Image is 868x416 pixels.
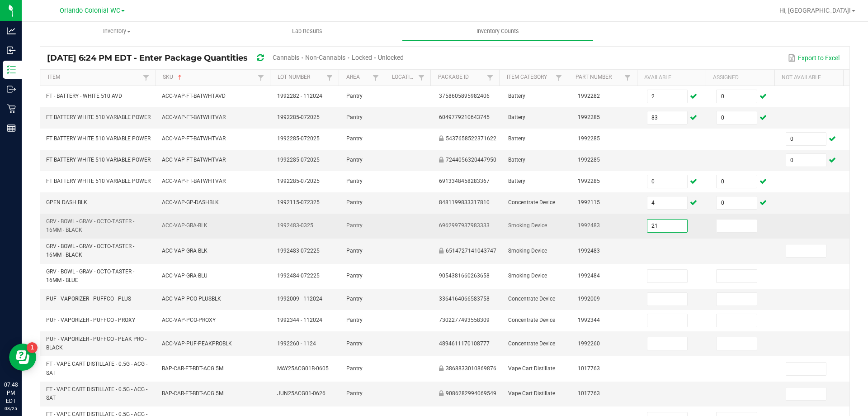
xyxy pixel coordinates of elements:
span: FT BATTERY WHITE 510 VARIABLE POWER [46,178,151,184]
inline-svg: Inbound [7,46,16,55]
p: 07:48 PM EDT [4,381,18,405]
span: 1992344 - 112024 [277,317,322,323]
span: 6514727141043747 [446,248,496,254]
a: Filter [485,72,495,83]
span: 3868833010869876 [446,365,496,372]
a: Lab Results [212,22,402,41]
a: Filter [416,72,427,83]
span: 1992285 [578,178,600,184]
span: 1992484-072225 [277,273,320,279]
span: Pantry [346,248,363,254]
span: Battery [508,178,525,184]
span: Lab Results [280,27,335,35]
span: BAP-CAR-FT-BDT-ACG.5M [162,365,223,372]
span: 6049779210643745 [439,114,490,120]
span: Cannabis [273,54,299,61]
span: GRV - BOWL - GRAV - OCTO-TASTER - 16MM - BLACK [46,218,134,233]
span: 4894611170108777 [439,340,490,347]
span: PUF - VAPORIZER - PUFFCO - PLUS [46,296,131,302]
span: 7302277493558309 [439,317,490,323]
span: ACC-VAP-FT-BATWHTAVD [162,93,226,99]
span: 1992344 [578,317,600,323]
span: Pantry [346,273,363,279]
a: Item CategorySortable [507,74,554,81]
a: Part NumberSortable [576,74,623,81]
span: ACC-VAP-FT-BATWHTVAR [162,157,226,163]
span: Concentrate Device [508,296,555,302]
span: Pantry [346,135,363,142]
span: ACC-VAP-PCO-PLUSBLK [162,296,221,302]
span: 1017763 [578,365,600,372]
span: ACC-VAP-PUF-PEAKPROBLK [162,340,232,347]
div: [DATE] 6:24 PM EDT - Enter Package Quantities [47,50,410,67]
a: Package IdSortable [438,74,485,81]
span: 1992484 [578,273,600,279]
span: 1017763 [578,390,600,397]
span: 1992009 [578,296,600,302]
inline-svg: Outbound [7,85,16,94]
a: Filter [370,72,381,83]
span: Orlando Colonial WC [60,7,120,14]
span: 1992483-072225 [277,248,320,254]
span: Pantry [346,222,363,229]
span: Battery [508,157,525,163]
span: 1992285-072025 [277,114,320,120]
span: Battery [508,135,525,142]
span: FT - BATTERY - WHITE 510 AVD [46,93,122,99]
span: 1992285-072025 [277,135,320,142]
span: Smoking Device [508,222,547,229]
inline-svg: Retail [7,104,16,113]
a: Filter [255,72,266,83]
span: Pantry [346,114,363,120]
inline-svg: Reports [7,124,16,133]
a: LocationSortable [392,74,416,81]
iframe: Resource center [9,344,36,371]
span: Pantry [346,296,363,302]
span: 1992483 [578,222,600,229]
span: Concentrate Device [508,340,555,347]
span: Hi, [GEOGRAPHIC_DATA]! [779,7,851,14]
span: Pantry [346,317,363,323]
span: ACC-VAP-GRA-BLK [162,222,208,229]
inline-svg: Analytics [7,26,16,35]
a: Filter [553,72,564,83]
span: 1992115-072325 [277,199,320,206]
span: 1992285 [578,157,600,163]
span: 1992282 - 112024 [277,93,322,99]
span: 6913348458283367 [439,178,490,184]
span: Pantry [346,178,363,184]
a: Filter [324,72,335,83]
span: ACC-VAP-FT-BATWHTVAR [162,114,226,120]
inline-svg: Inventory [7,65,16,74]
span: 1992115 [578,199,600,206]
span: 9086282994069549 [446,390,496,397]
span: ACC-VAP-FT-BATWHTVAR [162,135,226,142]
button: Export to Excel [786,50,842,66]
th: Available [637,70,706,86]
span: 3758605895982406 [439,93,490,99]
span: MAY25ACG01B-0605 [277,365,329,372]
span: Battery [508,93,525,99]
span: JUN25ACG01-0626 [277,390,325,397]
span: 8481199833317810 [439,199,490,206]
p: 08/25 [4,405,18,412]
a: Inventory [22,22,212,41]
span: Inventory [22,27,212,35]
span: Pantry [346,390,363,397]
span: FT BATTERY WHITE 510 VARIABLE POWER [46,157,151,163]
span: Smoking Device [508,273,547,279]
span: Non-Cannabis [305,54,345,61]
span: Pantry [346,340,363,347]
span: Concentrate Device [508,199,555,206]
span: Inventory Counts [464,27,531,35]
span: Locked [352,54,372,61]
span: PUF - VAPORIZER - PUFFCO - PEAK PRO - BLACK [46,336,146,351]
span: 1992282 [578,93,600,99]
span: Vape Cart Distillate [508,390,555,397]
span: Pantry [346,199,363,206]
span: Pantry [346,93,363,99]
th: Not Available [774,70,843,86]
span: Unlocked [378,54,404,61]
span: Battery [508,114,525,120]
